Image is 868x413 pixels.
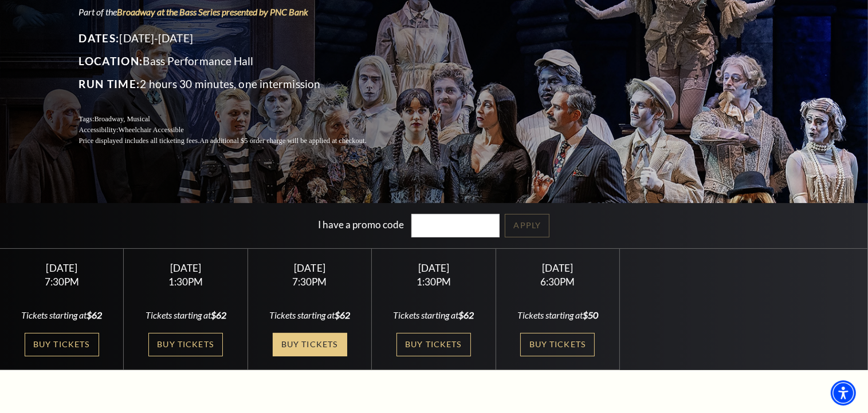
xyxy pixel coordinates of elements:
[262,309,358,321] div: Tickets starting at
[148,333,223,356] a: Buy Tickets
[509,309,606,321] div: Tickets starting at
[118,126,183,134] span: Wheelchair Accessible
[583,309,598,320] span: $50
[335,309,350,320] span: $62
[87,309,102,320] span: $62
[79,125,394,136] p: Accessibility:
[458,309,474,320] span: $62
[79,54,143,67] span: Location:
[509,262,606,274] div: [DATE]
[831,380,856,406] div: Accessibility Menu
[138,277,234,287] div: 1:30PM
[199,137,366,145] span: An additional $5 order charge will be applied at checkout.
[273,333,347,356] a: Buy Tickets
[79,6,394,18] p: Part of the
[262,262,358,274] div: [DATE]
[117,6,309,17] a: Broadway at the Bass Series presented by PNC Bank - open in a new tab
[79,75,394,93] p: 2 hours 30 minutes, one intermission
[79,114,394,125] p: Tags:
[138,262,234,274] div: [DATE]
[386,277,482,287] div: 1:30PM
[79,31,120,45] span: Dates:
[14,277,110,287] div: 7:30PM
[211,309,226,320] span: $62
[319,219,404,231] label: I have a promo code
[25,333,99,356] a: Buy Tickets
[509,277,606,287] div: 6:30PM
[79,29,394,47] p: [DATE]-[DATE]
[14,262,110,274] div: [DATE]
[520,333,595,356] a: Buy Tickets
[79,52,394,70] p: Bass Performance Hall
[386,262,482,274] div: [DATE]
[14,309,110,321] div: Tickets starting at
[396,333,471,356] a: Buy Tickets
[386,309,482,321] div: Tickets starting at
[138,309,234,321] div: Tickets starting at
[94,115,150,123] span: Broadway, Musical
[262,277,358,287] div: 7:30PM
[79,77,140,90] span: Run Time:
[79,136,394,146] p: Price displayed includes all ticketing fees.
